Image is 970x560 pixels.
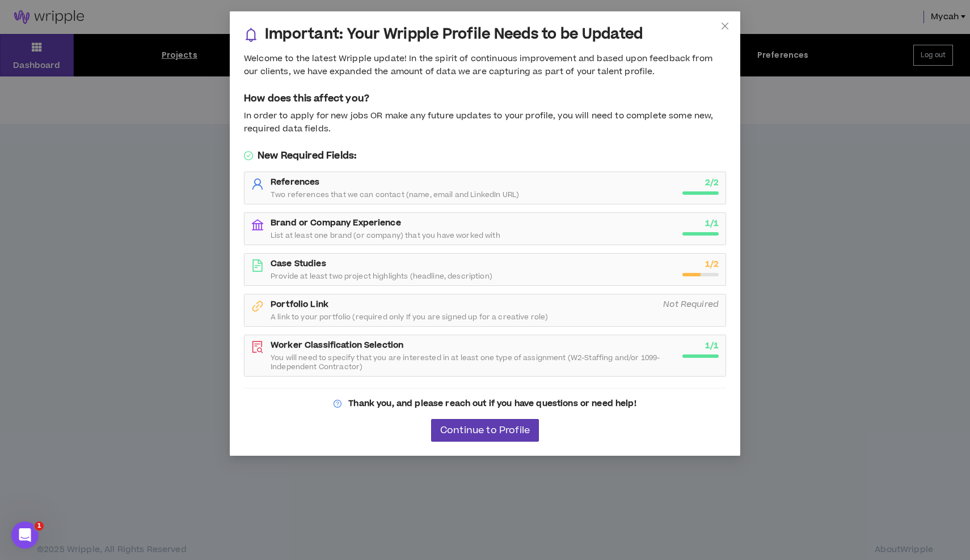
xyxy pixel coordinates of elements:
span: Provide at least two project highlights (headline, description) [271,272,492,281]
iframe: Intercom live chat [11,521,39,549]
i: Not Required [663,298,719,310]
span: Two references that we can contact (name, email and LinkedIn URL) [271,190,519,199]
h5: New Required Fields: [244,149,726,163]
span: Continue to Profile [440,425,530,436]
span: close [720,22,729,31]
strong: 2 / 2 [705,177,719,189]
strong: References [271,176,319,188]
span: bank [251,219,264,231]
span: question-circle [334,400,341,408]
div: Welcome to the latest Wripple update! In the spirit of continuous improvement and based upon feed... [244,53,726,78]
span: 1 [35,521,44,531]
span: A link to your portfolio (required only If you are signed up for a creative role) [271,313,548,322]
strong: Thank you, and please reach out if you have questions or need help! [348,397,636,409]
span: file-text [251,259,264,272]
div: In order to apply for new jobs OR make any future updates to your profile, you will need to compl... [244,110,726,135]
span: check-circle [244,151,253,160]
strong: 1 / 1 [705,340,719,352]
strong: 1 / 1 [705,217,719,229]
strong: Case Studies [271,258,326,270]
strong: 1 / 2 [705,258,719,270]
button: Close [710,11,740,42]
span: bell [244,28,258,42]
h5: How does this affect you? [244,92,726,105]
h3: Important: Your Wripple Profile Needs to be Updated [265,25,643,44]
strong: Worker Classification Selection [271,339,403,351]
span: link [251,300,264,313]
button: Continue to Profile [431,419,539,442]
span: user [251,178,264,190]
span: List at least one brand (or company) that you have worked with [271,231,500,240]
strong: Portfolio Link [271,298,328,310]
span: file-search [251,341,264,353]
span: You will need to specify that you are interested in at least one type of assignment (W2-Staffing ... [271,353,676,371]
strong: Brand or Company Experience [271,217,401,229]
